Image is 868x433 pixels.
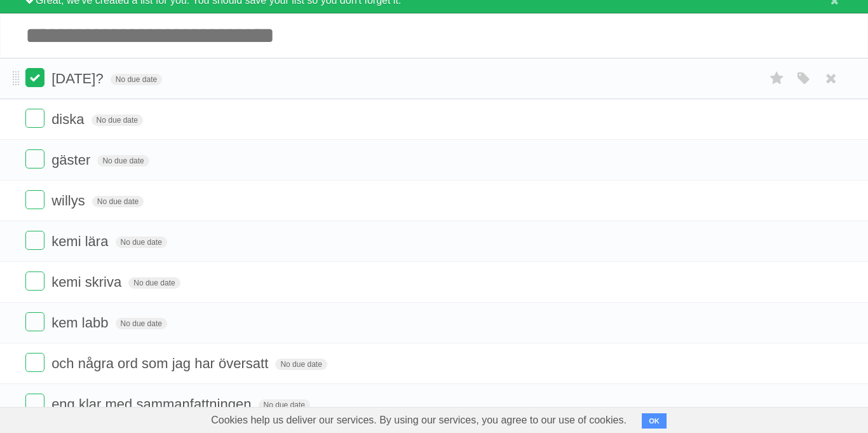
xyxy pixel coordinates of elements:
span: kem labb [51,315,111,331]
span: gäster [51,152,93,168]
label: Star task [765,68,789,89]
span: No due date [116,237,167,248]
span: och några ord som jag har översatt [51,355,271,371]
label: Done [25,68,44,87]
span: kemi lära [51,233,111,249]
span: kemi skriva [51,274,125,290]
span: diska [51,111,87,127]
span: Cookies help us deliver our services. By using our services, you agree to our use of cookies. [198,408,639,433]
span: No due date [128,277,180,289]
button: OK [642,413,667,429]
label: Done [25,394,44,413]
label: Done [25,271,44,291]
span: No due date [92,196,144,207]
label: Done [25,149,44,168]
span: No due date [92,114,143,126]
span: No due date [259,399,310,411]
label: Done [25,190,44,209]
label: Done [25,231,44,250]
label: Done [25,312,44,331]
span: No due date [111,74,162,85]
span: [DATE]? [51,71,107,86]
span: No due date [97,155,149,167]
span: No due date [275,359,327,370]
span: willys [51,193,88,209]
span: eng klar med sammanfattningen [51,396,254,412]
label: Done [25,353,44,372]
span: No due date [116,318,167,329]
label: Done [25,109,44,128]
